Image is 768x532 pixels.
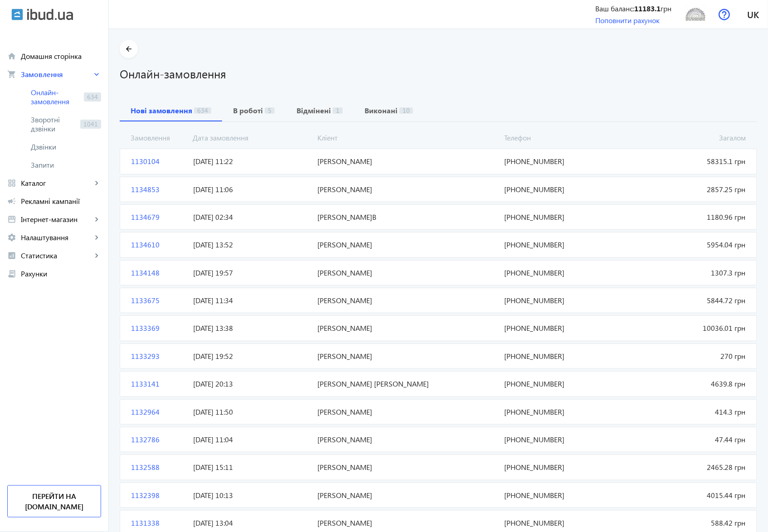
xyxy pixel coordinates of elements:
span: 1132588 [127,462,190,472]
mat-icon: storefront [7,215,16,224]
span: [PHONE_NUMBER] [501,268,625,278]
mat-icon: analytics [7,251,16,260]
span: [DATE] 11:04 [190,435,314,445]
span: 1133369 [127,323,190,333]
b: Нові замовлення [131,107,192,114]
span: [DATE] 11:34 [190,295,314,305]
span: 634 [84,92,101,102]
img: 5f43c4b089f085850-Sunrise_Ltd.jpg [685,4,706,24]
span: 1307.3 грн [625,268,749,278]
span: [PHONE_NUMBER] [501,490,625,500]
span: [PHONE_NUMBER] [501,184,625,194]
a: Перейти на [DOMAIN_NAME] [7,485,101,517]
span: 634 [194,107,211,114]
b: В роботі [233,107,263,114]
mat-icon: arrow_back [123,44,135,55]
span: [DATE] 13:04 [190,518,314,528]
span: [PERSON_NAME] [314,295,501,305]
span: Запити [31,160,101,169]
mat-icon: receipt_long [7,269,16,278]
span: [PERSON_NAME] [314,490,501,500]
mat-icon: home [7,52,16,61]
span: Зворотні дзвінки [31,115,77,133]
img: ibud_text.svg [27,9,73,20]
span: Інтернет-магазин [21,215,92,224]
span: 2465.28 грн [625,462,749,472]
span: [PERSON_NAME] [314,240,501,250]
span: 1133293 [127,351,190,361]
span: 1 [333,107,343,114]
mat-icon: shopping_cart [7,70,16,79]
span: [DATE] 11:06 [190,184,314,194]
span: Загалом [625,133,750,143]
span: [PHONE_NUMBER] [501,379,625,389]
span: [PERSON_NAME] [314,462,501,472]
span: 5954.04 грн [625,240,749,250]
span: 1131338 [127,518,190,528]
mat-icon: keyboard_arrow_right [92,70,101,79]
h1: Онлайн-замовлення [120,66,757,82]
span: Домашня сторінка [21,52,101,61]
span: [PERSON_NAME] [314,156,501,166]
span: [DATE] 15:11 [190,462,314,472]
span: [PERSON_NAME] [314,407,501,417]
span: [PHONE_NUMBER] [501,156,625,166]
b: 11183.1 [635,4,661,13]
span: [DATE] 02:34 [190,212,314,222]
span: [DATE] 13:38 [190,323,314,333]
span: 1133141 [127,379,190,389]
span: [PHONE_NUMBER] [501,212,625,222]
span: [PERSON_NAME] [314,518,501,528]
span: [PHONE_NUMBER] [501,240,625,250]
img: ibud.svg [11,9,23,20]
span: [PERSON_NAME] [314,184,501,194]
span: 10036.01 грн [625,323,749,333]
mat-icon: keyboard_arrow_right [92,215,101,224]
span: [PHONE_NUMBER] [501,323,625,333]
div: Ваш баланс: грн [596,4,672,14]
span: [PHONE_NUMBER] [501,295,625,305]
span: Рекламні кампанії [21,197,101,206]
span: [PHONE_NUMBER] [501,435,625,445]
span: [DATE] 11:22 [190,156,314,166]
span: Замовлення [21,70,92,79]
span: 1134853 [127,184,190,194]
span: 1132786 [127,435,190,445]
span: [DATE] 20:13 [190,379,314,389]
span: 1134148 [127,268,190,278]
span: [DATE] 11:50 [190,407,314,417]
span: 1132964 [127,407,190,417]
span: Каталог [21,179,92,188]
span: 1134610 [127,240,190,250]
span: Налаштування [21,233,92,242]
a: Поповнити рахунок [596,15,660,25]
span: 4015.44 грн [625,490,749,500]
span: 270 грн [625,351,749,361]
span: [DATE] 19:57 [190,268,314,278]
span: 2857.25 грн [625,184,749,194]
span: Рахунки [21,269,101,278]
span: [DATE] 10:13 [190,490,314,500]
span: 58315.1 грн [625,156,749,166]
span: 4639.8 грн [625,379,749,389]
b: Виконані [365,107,398,114]
mat-icon: settings [7,233,16,242]
span: 588.42 грн [625,518,749,528]
span: [PERSON_NAME] [314,268,501,278]
mat-icon: keyboard_arrow_right [92,233,101,242]
span: 1133675 [127,295,190,305]
span: [PERSON_NAME] [PERSON_NAME] [314,379,501,389]
mat-icon: keyboard_arrow_right [92,251,101,260]
span: uk [748,9,759,20]
span: 47.44 грн [625,435,749,445]
span: [PHONE_NUMBER] [501,407,625,417]
span: [PERSON_NAME] [314,351,501,361]
span: Замовлення [127,133,189,143]
span: 1134679 [127,212,190,222]
mat-icon: grid_view [7,179,16,188]
span: Дзвінки [31,142,101,151]
span: [PERSON_NAME]В [314,212,501,222]
span: [PHONE_NUMBER] [501,351,625,361]
span: [DATE] 13:52 [190,240,314,250]
span: Кліент [314,133,501,143]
